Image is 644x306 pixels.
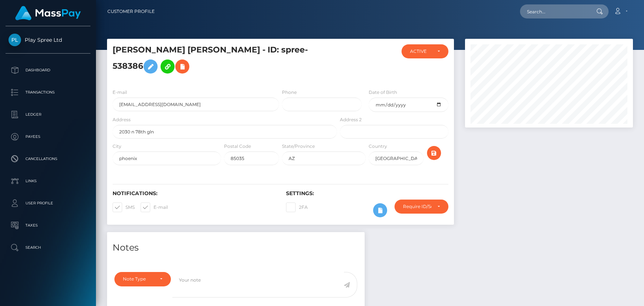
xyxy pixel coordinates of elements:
[6,172,90,190] a: Links
[520,4,589,18] input: Search...
[113,190,275,197] h6: Notifications:
[224,143,251,150] label: Postal Code
[395,200,448,214] button: Require ID/Selfie Verification
[6,61,90,79] a: Dashboard
[113,203,135,212] label: SMS
[8,198,87,209] p: User Profile
[113,241,359,254] h4: Notes
[6,83,90,102] a: Transactions
[6,127,90,146] a: Payees
[113,89,127,96] label: E-mail
[8,153,87,164] p: Cancellations
[369,143,387,150] label: Country
[282,143,315,150] label: State/Province
[15,6,81,20] img: MassPay Logo
[107,4,155,19] a: Customer Profile
[6,194,90,212] a: User Profile
[8,34,21,46] img: Play Spree Ltd
[402,44,448,58] button: ACTIVE
[8,176,87,187] p: Links
[8,131,87,142] p: Payees
[6,105,90,124] a: Ledger
[410,48,431,54] div: ACTIVE
[113,116,131,123] label: Address
[6,216,90,235] a: Taxes
[340,116,362,123] label: Address 2
[282,89,297,96] label: Phone
[8,109,87,120] p: Ledger
[113,143,121,150] label: City
[114,272,171,286] button: Note Type
[8,65,87,76] p: Dashboard
[123,276,154,282] div: Note Type
[6,150,90,168] a: Cancellations
[286,190,448,197] h6: Settings:
[8,242,87,253] p: Search
[6,238,90,257] a: Search
[6,37,90,43] span: Play Spree Ltd
[8,87,87,98] p: Transactions
[403,204,431,210] div: Require ID/Selfie Verification
[141,203,168,212] label: E-mail
[113,44,333,77] h5: [PERSON_NAME] [PERSON_NAME] - ID: spree-538386
[369,89,397,96] label: Date of Birth
[8,220,87,231] p: Taxes
[286,203,308,212] label: 2FA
